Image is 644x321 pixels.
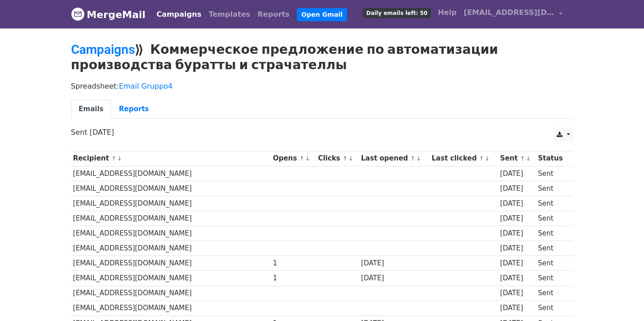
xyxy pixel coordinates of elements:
a: ↓ [526,155,531,162]
a: Campaigns [153,5,205,24]
div: [DATE] [500,198,534,209]
a: MergeMail [71,5,146,24]
div: [DATE] [500,228,534,239]
th: Last clicked [429,151,498,166]
td: [EMAIL_ADDRESS][DOMAIN_NAME] [71,286,271,301]
a: ↑ [410,155,415,162]
div: 1 [273,258,314,269]
div: [DATE] [500,273,534,283]
a: ↓ [348,155,353,162]
td: Sent [536,271,568,286]
td: Sent [536,226,568,241]
td: Sent [536,286,568,301]
a: Help [434,4,460,22]
div: [DATE] [500,184,534,194]
td: [EMAIL_ADDRESS][DOMAIN_NAME] [71,196,271,211]
a: ↓ [117,155,122,162]
a: [EMAIL_ADDRESS][DOMAIN_NAME] [460,4,566,25]
a: Email Gruppo4 [119,82,173,90]
a: Reports [111,100,157,118]
a: Open Gmail [297,8,347,21]
td: Sent [536,301,568,316]
td: Sent [536,196,568,211]
div: 1 [273,273,314,283]
td: Sent [536,211,568,226]
span: Daily emails left: 50 [363,8,430,18]
th: Opens [271,151,316,166]
span: [EMAIL_ADDRESS][DOMAIN_NAME] [464,7,554,18]
div: [DATE] [500,258,534,269]
td: [EMAIL_ADDRESS][DOMAIN_NAME] [71,301,271,316]
td: [EMAIL_ADDRESS][DOMAIN_NAME] [71,241,271,256]
td: [EMAIL_ADDRESS][DOMAIN_NAME] [71,226,271,241]
a: Templates [205,5,254,24]
a: ↓ [485,155,490,162]
th: Last opened [359,151,429,166]
td: Sent [536,181,568,196]
td: Sent [536,241,568,256]
th: Sent [498,151,536,166]
td: [EMAIL_ADDRESS][DOMAIN_NAME] [71,166,271,181]
div: [DATE] [361,258,427,269]
a: Campaigns [71,42,135,57]
div: [DATE] [500,213,534,224]
td: [EMAIL_ADDRESS][DOMAIN_NAME] [71,181,271,196]
th: Recipient [71,151,271,166]
th: Status [536,151,568,166]
td: Sent [536,166,568,181]
td: [EMAIL_ADDRESS][DOMAIN_NAME] [71,211,271,226]
div: [DATE] [500,243,534,254]
div: [DATE] [500,303,534,313]
a: Reports [254,5,293,24]
td: [EMAIL_ADDRESS][DOMAIN_NAME] [71,256,271,271]
a: ↑ [479,155,484,162]
td: [EMAIL_ADDRESS][DOMAIN_NAME] [71,271,271,286]
a: Daily emails left: 50 [359,4,434,22]
div: [DATE] [361,273,427,283]
p: Spreadsheet: [71,81,573,91]
h2: ⟫ Коммерческое предложение по автоматизации производства буратты и страчателлы [71,42,573,72]
a: ↑ [520,155,525,162]
div: [DATE] [500,169,534,179]
th: Clicks [316,151,359,166]
p: Sent [DATE] [71,127,573,137]
a: Emails [71,100,111,118]
a: ↑ [299,155,304,162]
a: ↓ [416,155,421,162]
a: ↑ [343,155,348,162]
a: ↓ [305,155,310,162]
iframe: Chat Widget [599,278,644,321]
a: ↑ [111,155,116,162]
div: [DATE] [500,288,534,298]
img: MergeMail logo [71,7,85,21]
td: Sent [536,256,568,271]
